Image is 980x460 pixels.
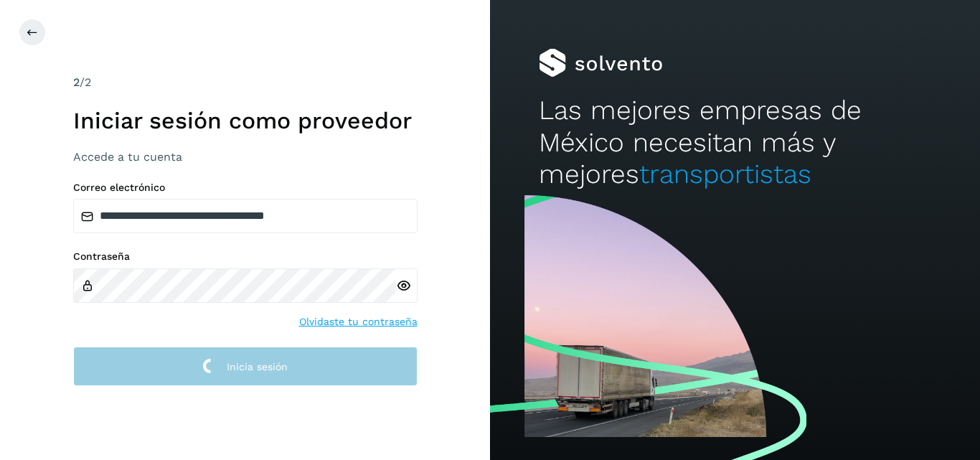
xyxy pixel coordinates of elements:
[73,250,418,263] label: Contraseña
[73,150,418,164] h3: Accede a tu cuenta
[73,347,418,386] button: Inicia sesión
[73,182,418,194] label: Correo electrónico
[299,314,418,329] a: Olvidaste tu contraseña
[73,107,418,134] h1: Iniciar sesión como proveedor
[227,362,288,372] span: Inicia sesión
[73,75,80,89] span: 2
[539,95,930,190] h2: Las mejores empresas de México necesitan más y mejores
[639,159,811,189] span: transportistas
[73,74,418,91] div: /2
